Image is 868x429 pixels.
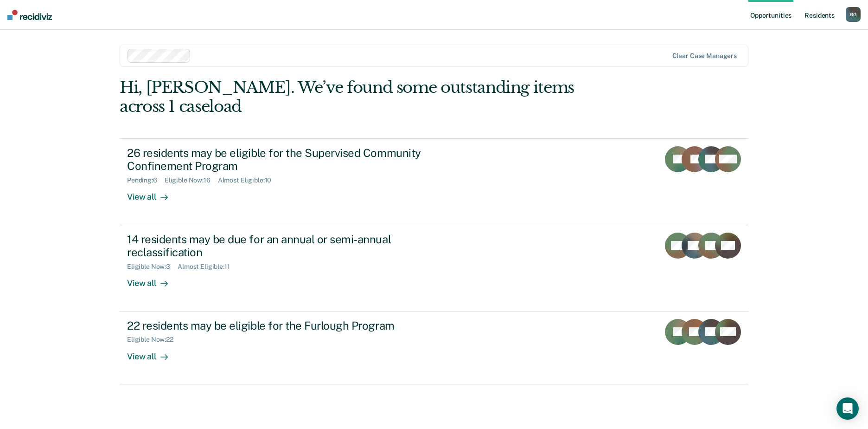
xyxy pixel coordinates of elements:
[127,184,179,202] div: View all
[127,336,181,344] div: Eligible Now : 22
[127,319,453,332] div: 22 residents may be eligible for the Furlough Program
[218,176,279,184] div: Almost Eligible : 10
[127,263,178,271] div: Eligible Now : 3
[672,52,737,60] div: Clear case managers
[7,10,52,20] img: Recidiviz
[836,397,859,420] div: Open Intercom Messenger
[846,7,861,22] button: GG
[120,138,748,225] a: 26 residents may be eligible for the Supervised Community Confinement ProgramPending:6Eligible No...
[127,146,453,173] div: 26 residents may be eligible for the Supervised Community Confinement Program
[165,176,218,184] div: Eligible Now : 16
[120,312,748,384] a: 22 residents may be eligible for the Furlough ProgramEligible Now:22View all
[120,78,623,116] div: Hi, [PERSON_NAME]. We’ve found some outstanding items across 1 caseload
[178,263,237,271] div: Almost Eligible : 11
[127,176,165,184] div: Pending : 6
[846,7,861,22] div: G G
[127,233,453,260] div: 14 residents may be due for an annual or semi-annual reclassification
[127,344,179,362] div: View all
[120,225,748,312] a: 14 residents may be due for an annual or semi-annual reclassificationEligible Now:3Almost Eligibl...
[127,271,179,289] div: View all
